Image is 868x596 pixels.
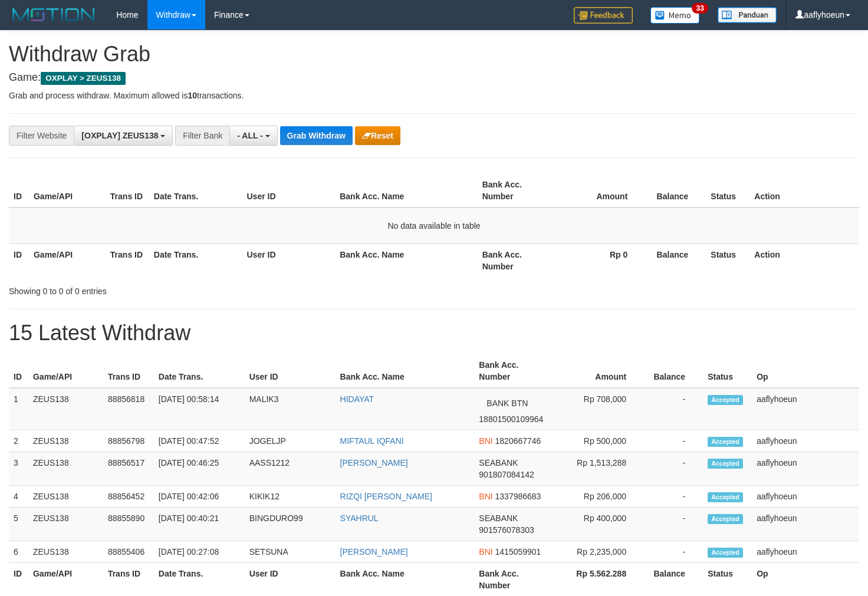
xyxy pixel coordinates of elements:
th: User ID [242,243,336,277]
td: 1 [9,388,28,430]
th: Bank Acc. Number [474,354,555,388]
th: Trans ID [103,354,154,388]
td: MALIK3 [245,388,336,430]
span: Accepted [708,437,743,447]
a: MIFTAUL IQFANI [340,436,404,446]
th: Status [706,174,749,208]
span: BNI [479,492,492,501]
span: Accepted [708,459,743,469]
td: Rp 1,513,288 [555,452,644,486]
td: ZEUS138 [28,388,103,430]
th: Bank Acc. Name [336,354,475,388]
th: Date Trans. [149,174,242,208]
td: 4 [9,486,28,508]
td: aaflyhoeun [752,486,859,508]
h1: Withdraw Grab [9,42,859,66]
th: Date Trans. [154,354,245,388]
td: [DATE] 00:27:08 [154,541,245,563]
td: - [644,452,703,486]
button: [OXPLAY] ZEUS138 [74,126,173,146]
th: Balance [645,174,706,208]
td: KIKIK12 [245,486,336,508]
td: Rp 400,000 [555,508,644,541]
th: Status [703,354,752,388]
td: - [644,430,703,452]
td: aaflyhoeun [752,508,859,541]
th: User ID [245,354,336,388]
img: MOTION_logo.png [9,6,98,24]
span: Copy 18801500109964 to clipboard [479,414,543,424]
span: Accepted [708,395,743,405]
button: Reset [355,126,400,145]
td: aaflyhoeun [752,430,859,452]
th: Bank Acc. Number [478,243,554,277]
td: 88856798 [103,430,154,452]
td: ZEUS138 [28,508,103,541]
th: Status [706,243,749,277]
a: [PERSON_NAME] [340,547,408,557]
td: aaflyhoeun [752,452,859,486]
td: AASS1212 [245,452,336,486]
td: 88856452 [103,486,154,508]
img: Button%20Memo.svg [650,7,700,24]
th: ID [9,354,28,388]
span: SEABANK [479,458,518,467]
th: Game/API [28,354,103,388]
td: ZEUS138 [28,452,103,486]
a: HIDAYAT [340,394,374,404]
button: Grab Withdraw [280,126,353,145]
th: User ID [242,174,336,208]
img: Feedback.jpg [574,7,633,24]
span: - ALL - [237,131,263,140]
td: No data available in table [9,208,859,244]
td: 88856818 [103,388,154,430]
button: - ALL - [229,126,277,146]
td: SETSUNA [245,541,336,563]
td: Rp 2,235,000 [555,541,644,563]
th: Bank Acc. Name [335,174,477,208]
a: RIZQI [PERSON_NAME] [340,492,432,501]
th: Balance [644,354,703,388]
div: Showing 0 to 0 of 0 entries [9,281,353,297]
td: BINGDURO99 [245,508,336,541]
span: Copy 901576078303 to clipboard [479,525,534,535]
span: Copy 1337986683 to clipboard [495,492,541,501]
th: Action [749,174,859,208]
td: [DATE] 00:47:52 [154,430,245,452]
td: 6 [9,541,28,563]
th: Trans ID [106,174,149,208]
td: [DATE] 00:58:14 [154,388,245,430]
td: 88855890 [103,508,154,541]
span: BNI [479,547,492,557]
td: - [644,508,703,541]
a: [PERSON_NAME] [340,458,408,467]
th: Bank Acc. Number [478,174,554,208]
td: aaflyhoeun [752,388,859,430]
td: [DATE] 00:40:21 [154,508,245,541]
span: OXPLAY > ZEUS138 [41,72,126,85]
strong: 10 [188,91,197,100]
td: - [644,388,703,430]
td: - [644,486,703,508]
th: Game/API [29,243,106,277]
th: Amount [555,354,644,388]
span: SEABANK [479,513,518,523]
td: aaflyhoeun [752,541,859,563]
td: [DATE] 00:42:06 [154,486,245,508]
th: Bank Acc. Name [335,243,477,277]
td: 3 [9,452,28,486]
th: Date Trans. [149,243,242,277]
span: [OXPLAY] ZEUS138 [81,131,158,140]
th: Action [749,243,859,277]
span: Accepted [708,548,743,558]
span: 33 [692,3,708,14]
td: 5 [9,508,28,541]
span: Copy 901807084142 to clipboard [479,470,534,479]
td: - [644,541,703,563]
img: panduan.png [718,7,777,23]
td: 88855406 [103,541,154,563]
td: ZEUS138 [28,430,103,452]
span: Accepted [708,514,743,524]
td: Rp 500,000 [555,430,644,452]
th: ID [9,243,29,277]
